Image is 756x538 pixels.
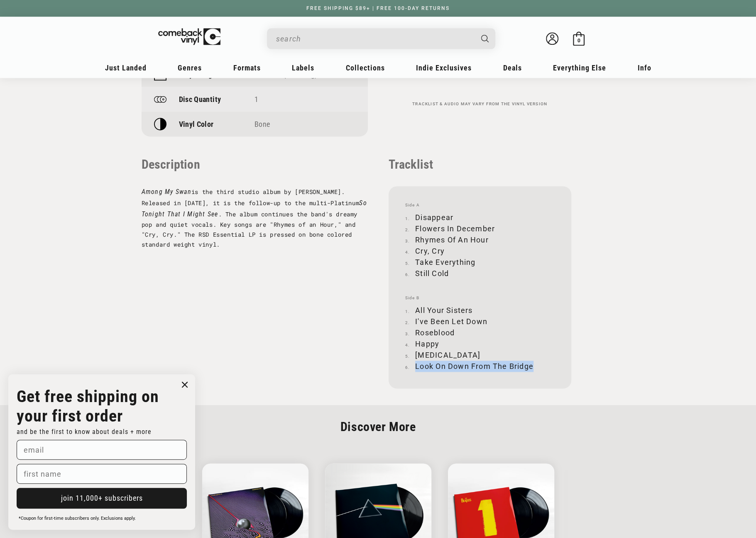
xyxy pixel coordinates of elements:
p: Description [142,157,368,172]
span: Just Landed [105,63,147,72]
span: 0 [577,37,580,44]
span: *Coupon for first-time subscribers only. Exclusions apply. [19,516,136,521]
button: join 11,000+ subscribers [17,488,187,509]
li: Disappear [405,212,555,223]
span: Side B [405,296,555,301]
span: Deals [503,63,522,72]
span: Genres [178,63,202,72]
div: Search [267,28,495,49]
span: Info [638,63,651,72]
p: Vinyl Color [179,120,214,128]
li: [MEDICAL_DATA] [405,349,555,361]
p: Disc Quantity [179,95,221,104]
li: Rhymes Of An Hour [405,234,555,245]
button: Close dialog [179,378,191,391]
span: . The album continues the band's dreamy pop and quiet vocals. Key songs are "Rhymes of an Hour," ... [142,210,357,248]
span: Collections [346,63,385,72]
span: Everything Else [553,63,606,72]
span: Labels [292,63,314,72]
span: 1 [254,95,258,104]
input: When autocomplete results are available use up and down arrows to review and enter to select [276,30,473,47]
span: Formats [233,63,261,72]
input: email [17,440,187,460]
li: Still Cold [405,268,555,279]
strong: Get free shipping on your first order [17,387,159,426]
p: Tracklist [389,157,571,172]
p: Tracklist & audio may vary from the vinyl version [389,102,571,107]
li: All Your Sisters [405,305,555,316]
li: Cry, Cry [405,245,555,257]
li: I've Been Let Down [405,316,555,327]
span: Side A [405,203,555,208]
li: Look On Down From The Bridge [405,361,555,372]
li: Flowers In December [405,223,555,234]
span: and be the first to know about deals + more [17,428,152,436]
li: Happy [405,338,555,349]
span: Indie Exclusives [416,63,472,72]
button: Search [474,28,496,49]
span: is the third studio album by [PERSON_NAME]. Released in [DATE], it is the follow-up to the multi-... [142,188,360,207]
li: Take Everything [405,257,555,268]
span: Bone [254,120,270,128]
em: Among My Swan [142,188,191,196]
li: Roseblood [405,327,555,338]
input: first name [17,464,187,484]
a: FREE SHIPPING $89+ | FREE 100-DAY RETURNS [298,5,458,11]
